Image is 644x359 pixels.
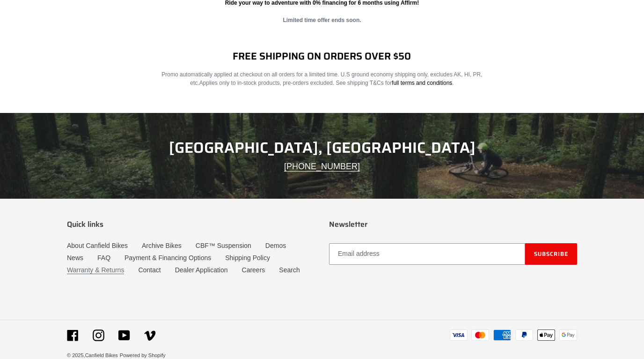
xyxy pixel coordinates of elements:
[85,352,118,358] a: Canfield Bikes
[154,70,490,87] p: Promo automatically applied at checkout on all orders for a limited time. U.S ground economy ship...
[283,17,361,23] strong: Limited time offer ends soon.
[284,162,360,172] a: [PHONE_NUMBER]
[242,266,265,274] a: Careers
[67,352,118,358] small: © 2025,
[67,266,124,274] a: Warranty & Returns
[67,254,83,262] a: News
[265,242,286,249] a: Demos
[225,254,270,262] a: Shipping Policy
[97,254,110,262] a: FAQ
[67,242,128,249] a: About Canfield Bikes
[329,243,525,265] input: Email address
[392,80,452,86] a: full terms and conditions
[154,50,490,62] h2: FREE SHIPPING ON ORDERS OVER $50
[67,220,315,229] p: Quick links
[329,220,577,229] p: Newsletter
[138,266,161,274] a: Contact
[196,242,251,249] a: CBF™ Suspension
[279,266,300,274] a: Search
[124,254,211,262] a: Payment & Financing Options
[142,242,182,249] a: Archive Bikes
[525,243,577,265] button: Subscribe
[67,139,577,157] h2: [GEOGRAPHIC_DATA], [GEOGRAPHIC_DATA]
[534,249,568,258] span: Subscribe
[175,266,228,274] a: Dealer Application
[120,352,166,358] a: Powered by Shopify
